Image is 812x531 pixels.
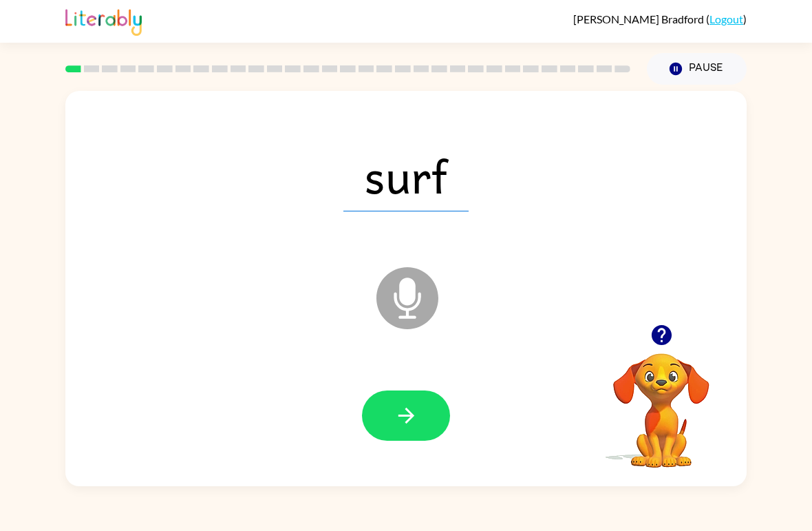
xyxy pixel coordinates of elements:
img: Literably [65,6,142,36]
button: Pause [647,53,747,85]
div: ( ) [573,12,747,25]
span: surf [343,140,469,211]
span: [PERSON_NAME] Bradford [573,12,706,25]
video: Your browser must support playing .mp4 files to use Literably. Please try using another browser. [592,332,730,470]
a: Logout [709,12,743,25]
